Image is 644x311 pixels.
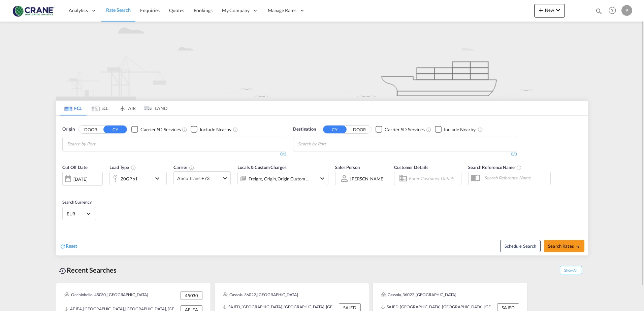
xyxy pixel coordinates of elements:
span: Quotes [169,7,184,13]
md-icon: icon-airplane [118,104,126,109]
span: New [537,7,562,13]
button: CY [103,126,127,133]
md-chips-wrap: Chips container with autocompletion. Enter the text area, type text to search, and then use the u... [297,137,364,149]
md-chips-wrap: Chips container with autocompletion. Enter the text area, type text to search, and then use the u... [66,137,134,149]
span: Reset [66,243,77,249]
div: [DATE] [73,176,87,182]
md-icon: Unchecked: Ignores neighbouring ports when fetching rates.Checked : Includes neighbouring ports w... [233,127,238,132]
div: Include Nearby [444,126,476,133]
button: DOOR [348,126,371,133]
md-icon: icon-magnify [595,7,603,15]
div: 45030 [181,291,202,300]
span: Customer Details [394,165,428,170]
div: Carrier SD Services [385,126,425,133]
md-pagination-wrapper: Use the left and right arrow keys to navigate between tabs [60,101,167,115]
md-icon: The selected Trucker/Carrierwill be displayed in the rate results If the rates are from another f... [189,165,194,170]
span: Bookings [194,7,213,13]
div: 0/3 [62,151,286,157]
span: Search Rates [548,243,580,249]
span: Destination [293,126,316,133]
span: Cut Off Date [62,165,88,170]
span: Locals & Custom Charges [237,165,287,170]
span: Help [607,5,618,16]
md-select: Select Currency: € EUREuro [66,209,92,218]
div: icon-magnify [595,7,603,18]
div: 20GP x1icon-chevron-down [109,172,167,185]
md-tab-item: FCL [60,101,87,115]
div: Help [607,5,621,17]
div: Freight Origin Origin Custom Factory Stuffingicon-chevron-down [237,172,328,185]
div: 0/3 [293,151,517,157]
md-icon: icon-chevron-down [318,174,326,182]
div: Occhiobello, 45030, Europe [64,291,148,300]
img: new-FCL.png [56,22,588,100]
input: Enter Customer Details [409,173,459,183]
md-checkbox: Checkbox No Ink [435,126,476,133]
span: Search Currency [62,200,92,205]
md-icon: icon-plus 400-fg [537,6,545,14]
div: Cassola, 36022, Europe [381,291,456,298]
input: Search by Port [67,139,131,149]
span: My Company [222,7,250,14]
div: [PERSON_NAME] [350,176,385,181]
span: Enquiries [140,7,160,13]
span: Anco Trans +73 [177,175,221,182]
span: Rate Search [106,7,131,13]
div: Recent Searches [56,263,119,278]
input: Chips input. [298,139,362,149]
div: 20GP x1 [121,174,138,183]
md-icon: Unchecked: Search for CY (Container Yard) services for all selected carriers.Checked : Search for... [182,127,187,132]
md-checkbox: Checkbox No Ink [131,126,181,133]
button: CY [323,126,347,133]
div: Cassola, 36022, Europe [223,291,298,298]
md-tab-item: LCL [87,101,114,115]
div: [DATE] [62,172,103,186]
button: Note: By default Schedule search will only considerorigin ports, destination ports and cut off da... [500,240,541,252]
md-icon: icon-chevron-down [554,6,562,14]
md-tab-item: AIR [114,101,140,115]
md-icon: icon-refresh [60,243,66,249]
span: Search Reference Name [468,165,522,170]
md-icon: icon-chevron-down [153,174,165,182]
md-datepicker: Select [62,185,67,194]
div: OriginDOOR CY Checkbox No InkUnchecked: Search for CY (Container Yard) services for all selected ... [56,116,588,255]
button: icon-plus 400-fgNewicon-chevron-down [534,4,565,18]
md-icon: icon-arrow-right [576,244,580,249]
span: Sales Person [335,165,360,170]
div: P [621,5,632,16]
md-icon: Your search will be saved by the below given name [516,165,522,170]
md-icon: Unchecked: Ignores neighbouring ports when fetching rates.Checked : Includes neighbouring ports w... [478,127,483,132]
span: Carrier [173,165,194,170]
img: 374de710c13411efa3da03fd754f1635.jpg [10,3,56,18]
div: Include Nearby [200,126,231,133]
span: Analytics [69,7,88,14]
md-icon: Unchecked: Search for CY (Container Yard) services for all selected carriers.Checked : Search for... [426,127,431,132]
div: icon-refreshReset [60,243,77,250]
span: Load Type [109,165,136,170]
span: EUR [67,211,86,217]
span: Manage Rates [268,7,296,14]
md-checkbox: Checkbox No Ink [376,126,425,133]
md-icon: icon-information-outline [131,165,136,170]
input: Search Reference Name [481,173,550,183]
md-select: Sales Person: Paolo Camalich [350,174,385,183]
span: Origin [62,126,74,133]
div: Freight Origin Origin Custom Factory Stuffing [249,174,310,183]
md-tab-item: LAND [140,101,167,115]
button: DOOR [79,126,102,133]
md-icon: icon-backup-restore [59,267,67,275]
md-checkbox: Checkbox No Ink [191,126,231,133]
span: Show All [560,266,582,274]
div: Carrier SD Services [140,126,181,133]
button: Search Ratesicon-arrow-right [544,240,584,252]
